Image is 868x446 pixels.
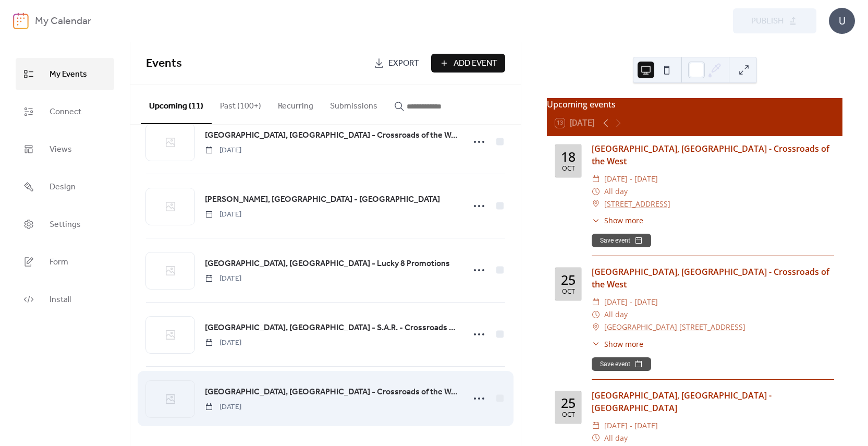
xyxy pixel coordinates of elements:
[205,145,241,156] span: [DATE]
[16,133,114,165] a: Views
[604,215,643,226] span: Show more
[205,209,241,220] span: [DATE]
[205,386,458,399] span: [GEOGRAPHIC_DATA], [GEOGRAPHIC_DATA] - Crossroads of the West
[431,54,505,73] button: Add Event
[16,246,114,278] a: Form
[322,85,386,123] button: Submissions
[562,412,575,418] div: Oct
[604,185,628,198] span: All day
[205,194,440,206] span: [PERSON_NAME], [GEOGRAPHIC_DATA] - [GEOGRAPHIC_DATA]
[604,432,628,444] span: All day
[205,129,458,142] span: [GEOGRAPHIC_DATA], [GEOGRAPHIC_DATA] - Crossroads of the West
[592,215,643,226] button: ​Show more
[592,321,600,333] div: ​
[50,66,87,83] span: My Events
[205,129,458,142] a: [GEOGRAPHIC_DATA], [GEOGRAPHIC_DATA] - Crossroads of the West
[592,234,651,247] button: Save event
[604,321,745,333] a: [GEOGRAPHIC_DATA] [STREET_ADDRESS]
[16,208,114,240] a: Settings
[547,98,842,111] div: Upcoming events
[604,198,670,210] a: [STREET_ADDRESS]
[592,357,651,371] button: Save event
[561,150,576,163] div: 18
[592,339,643,349] button: ​Show more
[561,396,576,409] div: 25
[388,57,419,70] span: Export
[562,288,575,295] div: Oct
[50,141,72,158] span: Views
[592,266,834,291] div: [GEOGRAPHIC_DATA], [GEOGRAPHIC_DATA] - Crossroads of the West
[592,308,600,321] div: ​
[50,254,68,271] span: Form
[16,171,114,203] a: Design
[146,52,182,75] span: Events
[205,402,241,413] span: [DATE]
[592,419,600,432] div: ​
[205,337,241,348] span: [DATE]
[592,389,834,414] div: [GEOGRAPHIC_DATA], [GEOGRAPHIC_DATA] - [GEOGRAPHIC_DATA]
[454,57,497,70] span: Add Event
[604,296,658,308] span: [DATE] - [DATE]
[592,185,600,198] div: ​
[205,258,450,270] span: [GEOGRAPHIC_DATA], [GEOGRAPHIC_DATA] - Lucky 8 Promotions
[50,216,81,233] span: Settings
[592,339,600,349] div: ​
[205,257,450,271] a: [GEOGRAPHIC_DATA], [GEOGRAPHIC_DATA] - Lucky 8 Promotions
[592,215,600,226] div: ​
[604,308,628,321] span: All day
[205,193,440,207] a: [PERSON_NAME], [GEOGRAPHIC_DATA] - [GEOGRAPHIC_DATA]
[592,142,834,167] div: [GEOGRAPHIC_DATA], [GEOGRAPHIC_DATA] - Crossroads of the West
[592,432,600,444] div: ​
[604,419,658,432] span: [DATE] - [DATE]
[16,283,114,316] a: Install
[35,11,91,31] b: My Calendar
[366,54,427,73] a: Export
[561,273,576,286] div: 25
[592,198,600,210] div: ​
[604,173,658,185] span: [DATE] - [DATE]
[205,273,241,284] span: [DATE]
[205,321,458,335] a: [GEOGRAPHIC_DATA], [GEOGRAPHIC_DATA] - S.A.R. - Crossroads of the West
[205,322,458,334] span: [GEOGRAPHIC_DATA], [GEOGRAPHIC_DATA] - S.A.R. - Crossroads of the West
[13,13,29,29] img: logo
[50,104,81,120] span: Connect
[592,296,600,308] div: ​
[50,292,71,308] span: Install
[16,95,114,128] a: Connect
[16,58,114,90] a: My Events
[562,165,575,172] div: Oct
[604,339,643,349] span: Show more
[592,173,600,185] div: ​
[270,85,322,123] button: Recurring
[205,385,458,399] a: [GEOGRAPHIC_DATA], [GEOGRAPHIC_DATA] - Crossroads of the West
[212,85,270,123] button: Past (100+)
[141,85,212,124] button: Upcoming (11)
[50,179,76,196] span: Design
[829,8,855,34] div: U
